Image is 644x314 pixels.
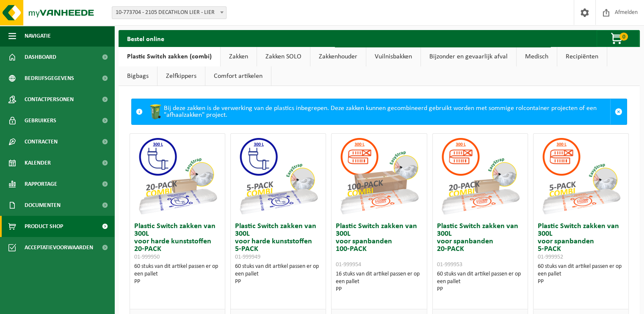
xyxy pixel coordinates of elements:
[538,263,624,286] div: 60 stuks van dit artikel passen er op een pallet
[437,262,462,268] span: 01-999953
[366,47,420,66] a: Vuilnisbakken
[25,237,93,258] span: Acceptatievoorwaarden
[25,89,74,110] span: Contactpersonen
[597,30,639,47] button: 0
[336,270,422,293] div: 16 stuks van dit artikel passen er op een pallet
[25,68,74,89] span: Bedrijfsgegevens
[25,25,51,47] span: Navigatie
[134,278,221,286] div: PP
[134,254,160,260] span: 01-999950
[112,7,226,19] span: 10-773704 - 2105 DECATHLON LIER - LIER
[336,262,361,268] span: 01-999954
[119,47,220,66] a: Plastic Switch zakken (combi)
[119,66,157,86] a: Bigbags
[25,110,56,131] span: Gebruikers
[25,195,61,216] span: Documenten
[236,134,321,218] img: 01-999949
[257,47,310,66] a: Zakken SOLO
[147,99,610,124] div: Bij deze zakken is de verwerking van de plastics inbegrepen. Deze zakken kunnen gecombineerd gebr...
[517,47,557,66] a: Medisch
[25,47,56,68] span: Dashboard
[337,134,421,218] img: 01-999954
[336,223,422,268] h3: Plastic Switch zakken van 300L voor spanbanden 100-PACK
[25,131,58,152] span: Contracten
[610,99,627,124] a: Sluit melding
[135,134,220,218] img: 01-999950
[134,263,221,286] div: 60 stuks van dit artikel passen er op een pallet
[205,66,271,86] a: Comfort artikelen
[134,223,221,261] h3: Plastic Switch zakken van 300L voor harde kunststoffen 20-PACK
[437,270,523,293] div: 60 stuks van dit artikel passen er op een pallet
[235,223,321,261] h3: Plastic Switch zakken van 300L voor harde kunststoffen 5-PACK
[539,134,623,218] img: 01-999952
[235,278,321,286] div: PP
[557,47,607,66] a: Recipiënten
[235,254,260,260] span: 01-999949
[310,47,366,66] a: Zakkenhouder
[336,286,422,293] div: PP
[158,66,205,86] a: Zelfkippers
[421,47,516,66] a: Bijzonder en gevaarlijk afval
[538,254,563,260] span: 01-999952
[25,152,51,174] span: Kalender
[438,134,522,218] img: 01-999953
[221,47,257,66] a: Zakken
[25,216,63,237] span: Product Shop
[437,286,523,293] div: PP
[25,174,57,195] span: Rapportage
[119,30,173,47] h2: Bestel online
[112,6,227,19] span: 10-773704 - 2105 DECATHLON LIER - LIER
[538,278,624,286] div: PP
[619,33,628,41] span: 0
[147,103,164,120] img: WB-0240-HPE-GN-50.png
[235,263,321,286] div: 60 stuks van dit artikel passen er op een pallet
[538,223,624,261] h3: Plastic Switch zakken van 300L voor spanbanden 5-PACK
[437,223,523,268] h3: Plastic Switch zakken van 300L voor spanbanden 20-PACK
